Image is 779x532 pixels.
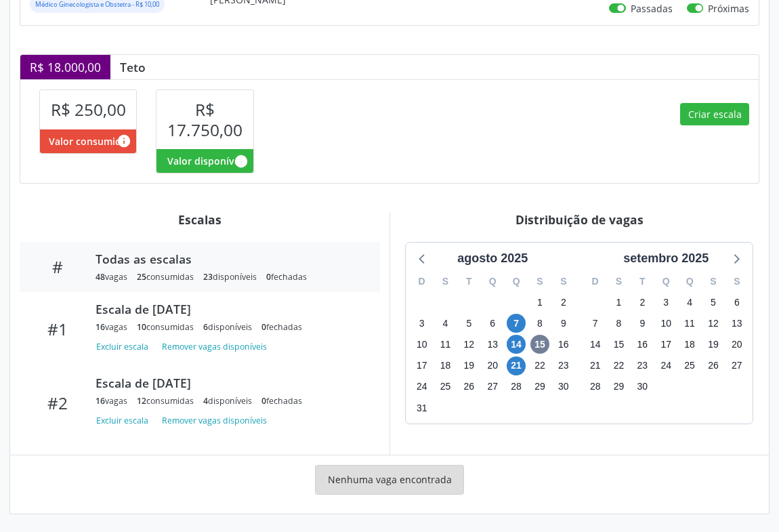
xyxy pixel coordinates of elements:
[436,377,455,396] span: segunda-feira, 25 de agosto de 2025
[203,321,208,333] span: 6
[618,249,714,268] div: setembro 2025
[483,356,502,375] span: quarta-feira, 20 de agosto de 2025
[261,321,266,333] span: 0
[20,212,380,227] div: Escalas
[96,271,105,283] span: 48
[680,103,749,126] button: Criar escala
[203,271,257,283] div: disponíveis
[20,55,110,79] div: R$ 18.000,00
[203,271,213,283] span: 23
[413,314,431,333] span: domingo, 3 de agosto de 2025
[96,271,127,283] div: vagas
[203,395,208,407] span: 4
[554,356,573,375] span: sábado, 23 de agosto de 2025
[413,377,431,396] span: domingo, 24 de agosto de 2025
[459,335,478,354] span: terça-feira, 12 de agosto de 2025
[586,314,605,333] span: domingo, 7 de setembro de 2025
[507,335,526,354] span: quinta-feira, 14 de agosto de 2025
[656,335,675,354] span: quarta-feira, 17 de setembro de 2025
[400,212,760,227] div: Distribuição de vagas
[554,335,573,354] span: sábado, 16 de agosto de 2025
[505,271,528,292] div: Q
[413,356,431,375] span: domingo, 17 de agosto de 2025
[654,271,678,292] div: Q
[234,154,249,169] i: Valor disponível para agendamentos feitos para este serviço
[680,335,699,354] span: quinta-feira, 18 de setembro de 2025
[156,412,272,430] button: Remover vagas disponíveis
[728,314,746,333] span: sábado, 13 de setembro de 2025
[137,271,194,283] div: consumidas
[680,293,699,312] span: quinta-feira, 4 de setembro de 2025
[51,98,126,121] span: R$ 250,00
[530,335,549,354] span: sexta-feira, 15 de agosto de 2025
[680,356,699,375] span: quinta-feira, 25 de setembro de 2025
[203,395,252,407] div: disponíveis
[483,335,502,354] span: quarta-feira, 13 de agosto de 2025
[96,251,361,266] div: Todas as escalas
[633,293,652,312] span: terça-feira, 2 de setembro de 2025
[725,271,749,292] div: S
[436,356,455,375] span: segunda-feira, 18 de agosto de 2025
[704,293,723,312] span: sexta-feira, 5 de setembro de 2025
[610,335,629,354] span: segunda-feira, 15 de setembro de 2025
[610,293,629,312] span: segunda-feira, 1 de setembro de 2025
[554,377,573,396] span: sábado, 30 de agosto de 2025
[656,314,675,333] span: quarta-feira, 10 de setembro de 2025
[483,377,502,396] span: quarta-feira, 27 de agosto de 2025
[586,356,605,375] span: domingo, 21 de setembro de 2025
[457,271,481,292] div: T
[586,335,605,354] span: domingo, 14 de setembro de 2025
[728,356,746,375] span: sábado, 27 de setembro de 2025
[704,356,723,375] span: sexta-feira, 26 de setembro de 2025
[481,271,505,292] div: Q
[459,314,478,333] span: terça-feira, 5 de agosto de 2025
[413,398,431,417] span: domingo, 31 de agosto de 2025
[728,335,746,354] span: sábado, 20 de setembro de 2025
[530,314,549,333] span: sexta-feira, 8 de agosto de 2025
[137,321,194,333] div: consumidas
[261,321,302,333] div: fechadas
[261,395,266,407] span: 0
[29,393,86,413] div: #2
[96,412,154,430] button: Excluir escala
[633,335,652,354] span: terça-feira, 16 de setembro de 2025
[96,302,361,316] div: Escala de [DATE]
[96,395,105,407] span: 16
[96,321,105,333] span: 16
[633,377,652,396] span: terça-feira, 30 de setembro de 2025
[266,271,271,283] span: 0
[167,154,243,168] span: Valor disponível
[49,134,127,148] span: Valor consumido
[554,293,573,312] span: sábado, 2 de agosto de 2025
[436,314,455,333] span: segunda-feira, 4 de agosto de 2025
[610,377,629,396] span: segunda-feira, 29 de setembro de 2025
[678,271,702,292] div: Q
[117,134,131,148] i: Valor consumido por agendamentos feitos para este serviço
[410,271,434,292] div: D
[551,271,575,292] div: S
[530,356,549,375] span: sexta-feira, 22 de agosto de 2025
[266,271,307,283] div: fechadas
[631,1,673,16] label: Passadas
[586,377,605,396] span: domingo, 28 de setembro de 2025
[29,257,86,277] div: #
[507,314,526,333] span: quinta-feira, 7 de agosto de 2025
[452,249,533,268] div: agosto 2025
[96,321,127,333] div: vagas
[530,377,549,396] span: sexta-feira, 29 de agosto de 2025
[704,314,723,333] span: sexta-feira, 12 de setembro de 2025
[708,1,749,16] label: Próximas
[483,314,502,333] span: quarta-feira, 6 de agosto de 2025
[607,271,631,292] div: S
[156,338,272,356] button: Remover vagas disponíveis
[436,335,455,354] span: segunda-feira, 11 de agosto de 2025
[704,335,723,354] span: sexta-feira, 19 de setembro de 2025
[702,271,725,292] div: S
[261,395,302,407] div: fechadas
[137,271,146,283] span: 25
[631,271,654,292] div: T
[610,314,629,333] span: segunda-feira, 8 de setembro de 2025
[96,338,154,356] button: Excluir escala
[29,319,86,339] div: #1
[137,321,146,333] span: 10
